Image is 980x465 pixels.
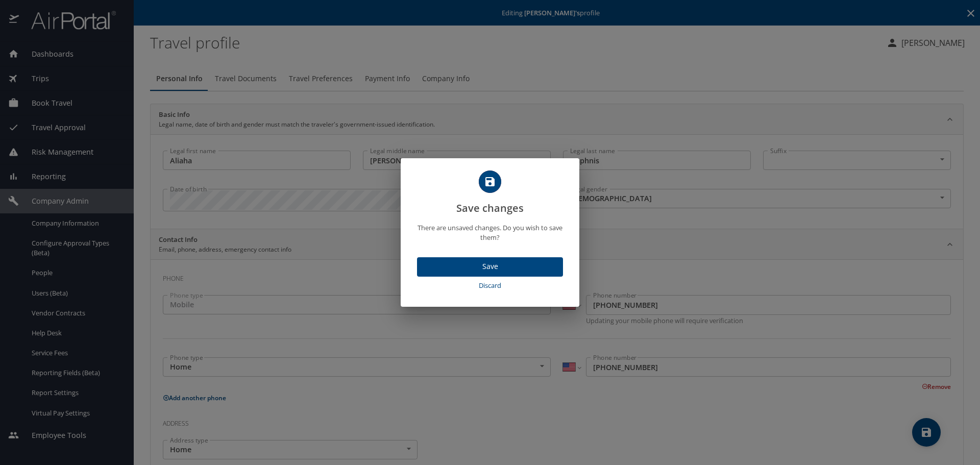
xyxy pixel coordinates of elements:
p: There are unsaved changes. Do you wish to save them? [413,223,567,242]
button: Discard [417,277,563,295]
span: Save [425,260,555,273]
h2: Save changes [413,170,567,216]
span: Discard [421,280,559,291]
button: Save [417,257,563,277]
